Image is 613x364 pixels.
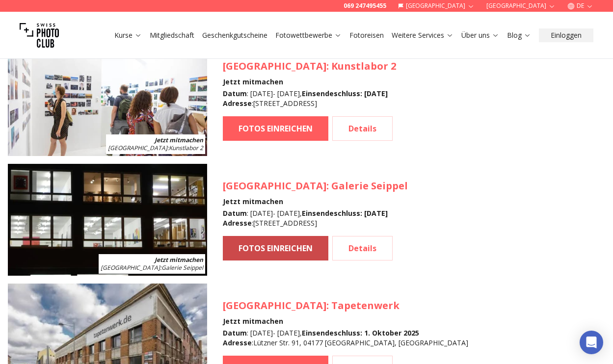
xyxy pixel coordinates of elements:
b: Einsendeschluss : 1. Oktober 2025 [302,328,419,338]
a: Blog [507,30,531,40]
button: Über uns [457,28,503,42]
b: Einsendeschluss : [DATE] [302,89,388,98]
span: [GEOGRAPHIC_DATA] [223,299,326,312]
a: Fotoreisen [349,30,384,40]
button: Blog [503,28,535,42]
button: Fotowettbewerbe [271,28,346,42]
a: Mitgliedschaft [150,30,194,40]
div: : [DATE] - [DATE] , : Lützner Str. 91, 04177 [GEOGRAPHIC_DATA], [GEOGRAPHIC_DATA] [223,328,468,348]
a: FOTOS EINREICHEN [223,236,328,260]
a: FOTOS EINREICHEN [223,116,328,141]
b: Einsendeschluss : [DATE] [302,208,388,218]
button: Kurse [110,28,146,42]
h4: Jetzt mitmachen [223,316,468,326]
div: : [DATE] - [DATE] , : [STREET_ADDRESS] [223,89,396,108]
button: Weitere Services [388,28,457,42]
h4: Jetzt mitmachen [223,197,408,207]
span: : Kunstlabor 2 [108,144,203,152]
b: Adresse [223,338,252,347]
button: Geschenkgutscheine [198,28,271,42]
a: 069 247495455 [344,2,386,10]
div: Open Intercom Messenger [580,331,603,354]
b: Adresse [223,99,252,108]
h3: : Galerie Seippel [223,179,408,193]
a: Details [332,236,393,260]
b: Datum [223,89,247,98]
b: Adresse [223,218,252,228]
a: Geschenkgutscheine [202,30,267,40]
button: Mitgliedschaft [146,28,198,42]
b: Jetzt mitmachen [155,136,203,144]
a: Kurse [114,30,142,40]
span: [GEOGRAPHIC_DATA] [108,144,167,152]
b: Datum [223,208,247,218]
a: Fotowettbewerbe [275,30,342,40]
img: SPC Photo Awards MÜNCHEN November 2025 [8,44,207,156]
b: Jetzt mitmachen [155,256,203,264]
span: : Galerie Seippel [101,263,203,272]
img: Swiss photo club [20,16,59,55]
span: [GEOGRAPHIC_DATA] [223,59,326,73]
div: : [DATE] - [DATE] , : [STREET_ADDRESS] [223,208,408,228]
a: Weitere Services [392,30,453,40]
button: Einloggen [539,28,593,42]
h3: : Kunstlabor 2 [223,59,396,73]
h3: : Tapetenwerk [223,299,468,312]
span: [GEOGRAPHIC_DATA] [101,263,160,272]
a: Über uns [461,30,499,40]
img: SPC Photo Awards KÖLN November 2025 [8,164,207,276]
button: Fotoreisen [346,28,388,42]
b: Datum [223,328,247,338]
span: [GEOGRAPHIC_DATA] [223,179,326,192]
a: Details [332,116,393,141]
h4: Jetzt mitmachen [223,77,396,87]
